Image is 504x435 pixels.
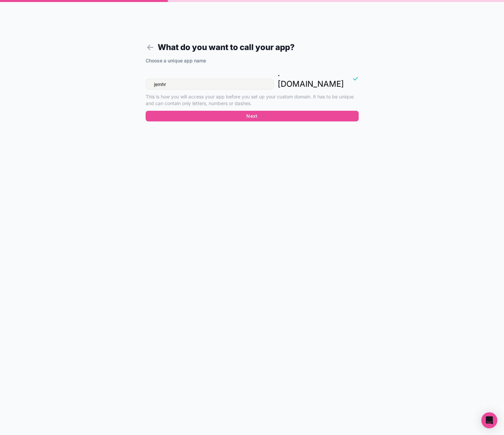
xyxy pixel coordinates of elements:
input: jemhr [146,79,274,89]
label: Choose a unique app name [146,57,206,64]
button: Next [146,111,359,121]
p: . [DOMAIN_NAME] [278,68,344,89]
div: Open Intercom Messenger [481,412,497,428]
h1: What do you want to call your app? [146,41,359,53]
p: This is how you will access your app before you set up your custom domain. It has to be unique an... [146,93,359,107]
